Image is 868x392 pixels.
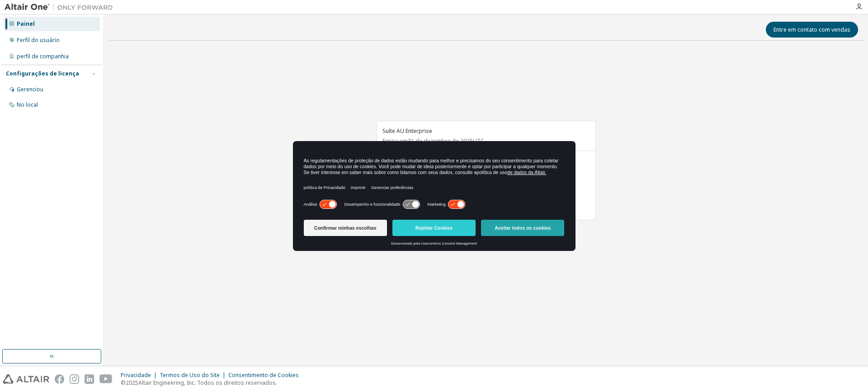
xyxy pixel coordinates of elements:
font: Painel [17,20,35,28]
font: 2025 [126,379,138,387]
img: facebook.svg [55,374,64,384]
img: linkedin.svg [85,374,94,384]
font: Expira em [382,137,408,145]
font: Consentimento de Cookies [228,371,299,379]
img: youtube.svg [99,374,113,384]
img: Altair Um [5,3,118,12]
font: Entre em contato com vendas [774,26,850,33]
font: UTC [473,137,484,145]
font: Configurações de licença [6,70,79,77]
font: perfil de companhia [17,52,69,60]
font: Privacidade [121,371,151,379]
font: Perfil do usuário [17,36,60,44]
font: Termos de Uso do Site [160,371,220,379]
font: Altair Engineering, Inc. Todos os direitos reservados. [138,379,277,387]
font: Suíte AU Enterprise [382,127,432,135]
font: Gerenciou [17,85,43,93]
font: © [121,379,126,387]
font: 31 de dezembro de 2025 [408,137,473,145]
font: No local [17,101,38,109]
button: Entre em contato com vendas [766,22,858,38]
img: altair_logo.svg [3,374,49,384]
img: instagram.svg [70,374,79,384]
